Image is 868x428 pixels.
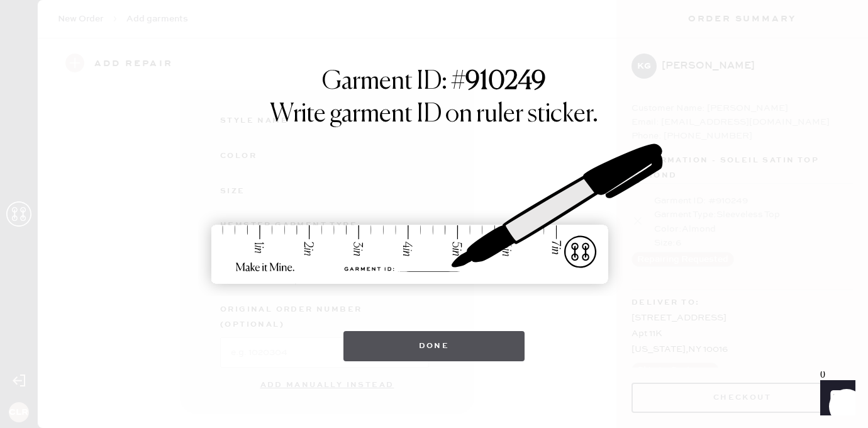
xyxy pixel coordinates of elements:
h1: Write garment ID on ruler sticker. [270,99,598,130]
button: Done [343,331,525,361]
h1: Garment ID: # [322,67,546,99]
strong: 910249 [465,69,546,94]
iframe: Front Chat [808,371,862,425]
img: ruler-sticker-sharpie.svg [198,111,670,318]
